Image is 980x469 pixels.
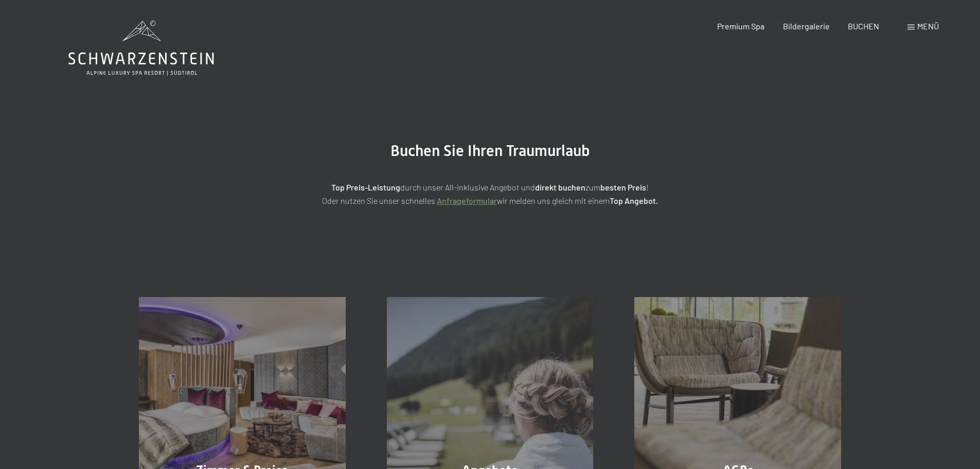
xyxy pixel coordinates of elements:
[331,182,400,192] strong: Top Preis-Leistung
[600,182,646,192] strong: besten Preis
[390,142,590,160] span: Buchen Sie Ihren Traumurlaub
[783,21,830,31] a: Bildergalerie
[848,21,879,31] a: BUCHEN
[917,21,939,31] span: Menü
[610,196,658,205] strong: Top Angebot.
[535,182,585,192] strong: direkt buchen
[233,181,747,207] p: durch unser All-inklusive Angebot und zum ! Oder nutzen Sie unser schnelles wir melden uns gleich...
[717,21,764,31] a: Premium Spa
[437,196,497,205] a: Anfrageformular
